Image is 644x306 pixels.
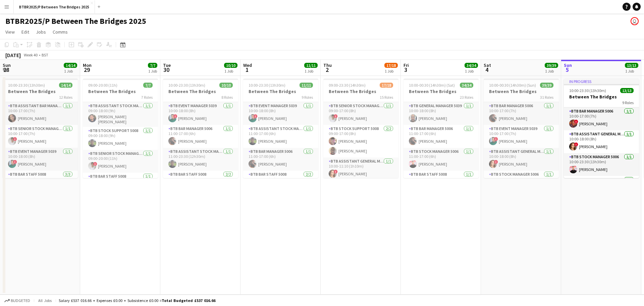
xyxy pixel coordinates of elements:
span: 7/7 [148,63,157,68]
div: 1 Job [465,69,478,74]
span: ! [334,170,338,174]
span: 9 Roles [622,100,634,105]
span: 11/11 [300,83,313,88]
span: 10:00-23:30 (13h30m) [569,88,606,93]
span: ! [13,137,17,141]
span: 23 Roles [460,95,473,100]
span: Sat [484,62,491,68]
button: BTBR2025/P Between The Bridges 2025 [14,0,95,13]
h3: Between The Bridges [83,88,158,94]
app-job-card: 09:00-23:30 (14h30m)17/18Between The Bridges15 RolesBTB Senior Stock Manager 50061/109:00-17:00 (... [323,79,398,178]
span: Week 40 [22,52,39,57]
span: Tue [163,62,171,68]
span: View [5,29,15,35]
app-card-role: BTB Bar Staff 50082/211:30-17:30 (6h) [243,171,318,205]
span: 09:00-23:30 (14h30m) [329,83,366,88]
h3: Between The Bridges [243,88,318,94]
app-card-role: BTB Senior Stock Manager 50061/110:00-17:00 (7h)![PERSON_NAME] [3,125,78,148]
app-card-role: BTB Event Manager 50391/110:00-17:00 (7h)![PERSON_NAME] [484,125,559,148]
span: All jobs [37,298,53,303]
div: 1 Job [224,69,237,74]
span: 7/7 [143,83,153,88]
span: 12 Roles [59,95,72,100]
app-card-role: BTB Bar Staff 50081/1 [83,173,158,195]
div: In progress [564,79,639,84]
span: 3 [402,66,409,74]
span: 5 [563,66,572,74]
span: 4 [483,66,491,74]
span: Sun [564,62,572,68]
app-card-role: BTB Assistant Stock Manager 50061/111:00-23:30 (12h30m)[PERSON_NAME] [163,148,238,171]
span: ! [173,114,177,118]
h3: Between The Bridges [3,88,78,94]
span: Budgeted [11,298,30,303]
span: 1 [242,66,252,74]
app-card-role: BTB Stock support 50081/109:00-18:00 (9h)[PERSON_NAME] [83,127,158,150]
span: Total Budgeted £537 016.66 [162,298,215,303]
div: 10:00-00:30 (14h30m) (Sat)34/34Between The Bridges23 RolesBTB General Manager 50391/110:00-18:00 ... [404,79,479,178]
span: ! [13,160,17,164]
app-card-role: BTB Assistant Bar Manager 50061/110:00-17:00 (7h)[PERSON_NAME] [3,102,78,125]
app-card-role: BTB Bar Staff 50083/310:30-17:30 (7h) [3,171,78,213]
h3: Between The Bridges [404,88,479,94]
span: 39/39 [540,83,553,88]
span: 2 [322,66,332,74]
span: Sun [3,62,11,68]
div: In progress10:00-23:30 (13h30m)13/13Between The Bridges9 RolesBTB Bar Manager 50061/110:00-17:00 ... [564,79,639,178]
span: 11/11 [304,63,318,68]
span: ! [574,120,578,124]
app-card-role: BTB Event Manager 50391/110:00-18:00 (8h)![PERSON_NAME] [243,102,318,125]
app-job-card: 10:00-23:30 (13h30m)10/10Between The Bridges8 RolesBTB Event Manager 50391/110:00-18:00 (8h)![PER... [163,79,238,178]
span: 10/10 [219,83,233,88]
span: 29 [82,66,92,74]
div: 1 Job [625,69,638,74]
span: 09:00-20:00 (11h) [88,83,117,88]
span: 7 Roles [141,95,153,100]
span: ! [334,114,338,118]
div: 10:00-23:30 (13h30m)11/11Between The Bridges9 RolesBTB Event Manager 50391/110:00-18:00 (8h)![PER... [243,79,318,178]
app-card-role: BTB Bar Manager 50061/111:00-17:00 (6h)[PERSON_NAME] [163,125,238,148]
span: Thu [323,62,332,68]
span: 13/13 [620,88,634,93]
span: 14/14 [59,83,72,88]
span: Fri [404,62,409,68]
span: 8 Roles [221,95,233,100]
span: 10:00-00:30 (14h30m) (Sat) [409,83,455,88]
span: 10:00-23:30 (13h30m) [249,83,285,88]
div: 1 Job [148,69,157,74]
span: ! [254,114,258,118]
h3: Between The Bridges [564,94,639,100]
app-job-card: 10:00-23:30 (13h30m)14/14Between The Bridges12 RolesBTB Assistant Bar Manager 50061/110:00-17:00 ... [3,79,78,178]
span: ! [494,160,498,164]
h3: Between The Bridges [323,88,398,94]
app-card-role: BTB Bar Manager 50061/110:00-17:00 (7h)[PERSON_NAME] [484,102,559,125]
app-card-role: BTB Bar Manager 50061/111:00-17:00 (6h)[PERSON_NAME] [243,148,318,171]
app-job-card: 09:00-20:00 (11h)7/7Between The Bridges7 RolesBTB Assistant Stock Manager 50061/109:00-18:00 (9h)... [83,79,158,178]
div: Salary £537 016.66 + Expenses £0.00 + Subsistence £0.00 = [59,298,215,303]
app-card-role: BTB Bar Manager 50061/111:00-17:00 (6h)[PERSON_NAME] [404,125,479,148]
span: 30 [162,66,171,74]
span: 34/34 [460,83,473,88]
button: Budgeted [3,297,31,304]
app-card-role: BTB Bar Staff 50082/211:30-17:30 (6h) [163,171,238,203]
h1: BTBR2025/P Between The Bridges 2025 [5,16,146,26]
app-card-role: BTB Assistant Stock Manager 50061/111:00-17:00 (6h)[PERSON_NAME] [243,125,318,148]
app-card-role: BTB Event Manager 50391/110:00-18:00 (8h)![PERSON_NAME] [3,148,78,171]
span: ! [574,142,578,146]
span: 9 Roles [302,95,313,100]
a: Comms [50,28,70,36]
span: 28 [2,66,11,74]
app-card-role: BTB General Manager 50391/110:00-18:00 (8h)[PERSON_NAME] [404,102,479,125]
app-card-role: BTB Bar Staff 50081/111:30-16:30 (5h) [404,171,479,193]
app-user-avatar: Amy Cane [631,17,639,25]
div: 1 Job [305,69,317,74]
app-job-card: 10:00-00:30 (14h30m) (Sun)39/39Between The Bridges31 RolesBTB Bar Manager 50061/110:00-17:00 (7h)... [484,79,559,178]
app-card-role: BTB Assistant Stock Manager 50061/109:00-18:00 (9h)[PERSON_NAME] [PERSON_NAME] [83,102,158,127]
app-card-role: BTB Stock Manager 50061/110:00-23:30 (13h30m)[PERSON_NAME] [564,153,639,176]
span: 10/10 [224,63,237,68]
a: Edit [19,28,32,36]
a: Jobs [33,28,49,36]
